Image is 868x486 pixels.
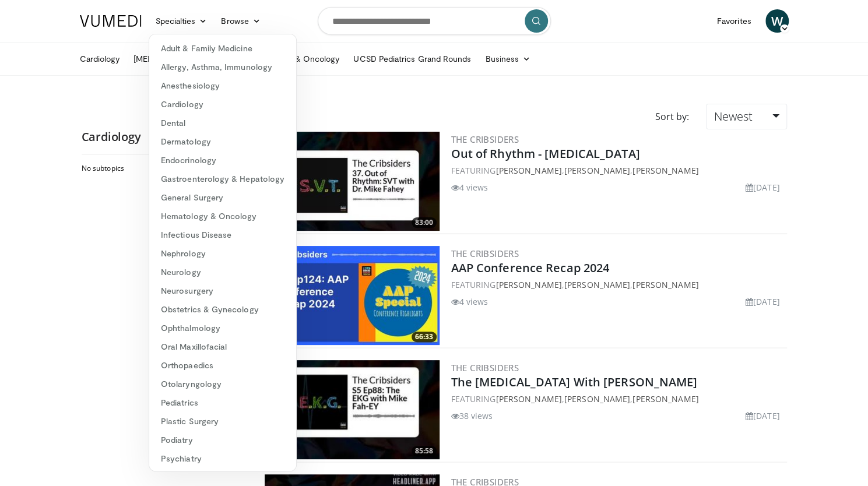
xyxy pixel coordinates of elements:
h2: Cardiology [82,129,245,145]
a: AAP Conference Recap 2024 [451,260,610,276]
div: FEATURING , , [451,393,785,405]
a: The Cribsiders [451,133,519,145]
a: The Cribsiders [451,362,519,374]
a: Oral Maxillofacial [149,337,296,356]
img: VuMedi Logo [80,15,142,27]
a: Endocrinology [149,151,296,170]
a: Cardiology [149,95,296,114]
a: 66:33 [265,246,440,345]
div: Sort by: [646,104,697,129]
li: 4 views [451,295,489,308]
a: [MEDICAL_DATA] [126,47,206,71]
a: Anesthesiology [149,76,296,95]
img: 8be13c34-570a-4105-9e02-5d543666505d.300x170_q85_crop-smart_upscale.jpg [265,132,440,231]
a: Infectious Disease [149,226,296,244]
div: FEATURING , , [451,164,785,177]
a: Psychiatry [149,449,296,468]
a: General Surgery [149,188,296,207]
a: Cardiology [73,47,127,71]
a: Neurosurgery [149,281,296,300]
a: Neurology [149,263,296,281]
a: 85:58 [265,360,440,459]
a: Specialties [149,9,215,33]
a: [PERSON_NAME] [632,393,698,404]
input: Search topics, interventions [318,7,551,35]
a: [PERSON_NAME] [496,279,561,290]
a: [PERSON_NAME] [632,165,698,176]
li: 38 views [451,410,493,422]
a: Hematology & Oncology [149,207,296,226]
a: Dental [149,114,296,132]
a: The Cribsiders [451,248,519,259]
a: Podiatry [149,431,296,449]
li: 4 views [451,181,489,193]
a: Otolaryngology [149,375,296,393]
li: [DATE] [746,181,780,193]
a: Favorites [710,9,758,33]
a: [PERSON_NAME] [564,279,630,290]
a: Browse [214,9,268,33]
a: Plastic Surgery [149,412,296,431]
a: 83:00 [265,132,440,231]
span: 85:58 [412,446,437,456]
span: Newest [714,108,752,124]
h2: No subtopics [82,164,242,173]
li: [DATE] [746,410,780,422]
a: [PERSON_NAME] [564,165,630,176]
a: Adult & Family Medicine [149,39,296,58]
a: Business [478,47,537,71]
a: Ophthalmology [149,319,296,337]
a: Obstetrics & Gynecology [149,300,296,319]
span: 66:33 [412,332,437,342]
li: [DATE] [746,295,780,308]
a: Nephrology [149,244,296,263]
a: Newest [706,104,786,129]
a: Dermatology [149,132,296,151]
a: [PERSON_NAME] [632,279,698,290]
img: 528ad897-64ef-4cf0-83aa-066f4c74bcf6.300x170_q85_crop-smart_upscale.jpg [265,360,440,459]
a: Pediatrics [149,393,296,412]
div: FEATURING , , [451,279,785,291]
a: [PERSON_NAME] [564,393,630,404]
div: Specialties [149,34,297,471]
a: Allergy, Asthma, Immunology [149,58,296,76]
a: Gastroenterology & Hepatology [149,170,296,188]
a: W [765,9,789,33]
img: 5a24664a-21cc-480f-b053-27b0b1c0ff5c.300x170_q85_crop-smart_upscale.jpg [265,246,440,345]
a: UCSD Pediatrics Grand Rounds [346,47,478,71]
a: [PERSON_NAME] [496,165,561,176]
a: Orthopaedics [149,356,296,375]
a: Out of Rhythm - [MEDICAL_DATA] [451,146,640,161]
a: [PERSON_NAME] [496,393,561,404]
span: 83:00 [412,217,437,228]
a: The [MEDICAL_DATA] With [PERSON_NAME] [451,374,698,390]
